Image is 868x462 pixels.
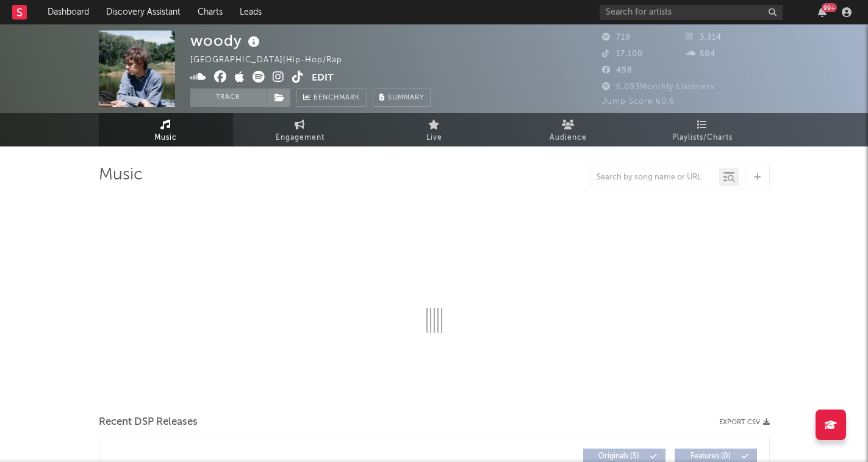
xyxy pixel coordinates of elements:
[312,71,334,86] button: Edit
[602,98,675,106] span: Jump Score: 60.6
[686,50,716,58] span: 584
[154,131,177,145] span: Music
[190,53,356,68] div: [GEOGRAPHIC_DATA] | Hip-Hop/Rap
[190,88,267,107] button: Track
[683,453,739,460] span: Features ( 0 )
[822,3,837,12] div: 99 +
[99,113,233,146] a: Music
[99,415,198,430] span: Recent DSP Releases
[602,50,643,58] span: 17,100
[600,5,783,20] input: Search for artists
[550,131,587,145] span: Audience
[314,91,360,106] span: Benchmark
[818,7,827,17] button: 99+
[686,34,722,42] span: 3,314
[276,131,325,145] span: Engagement
[719,419,770,426] button: Export CSV
[426,131,442,145] span: Live
[602,34,631,42] span: 719
[233,113,367,146] a: Engagement
[373,88,431,107] button: Summary
[367,113,501,146] a: Live
[591,453,647,460] span: Originals ( 5 )
[388,95,424,101] span: Summary
[672,131,733,145] span: Playlists/Charts
[636,113,770,146] a: Playlists/Charts
[296,88,367,107] a: Benchmark
[501,113,636,146] a: Audience
[190,31,263,51] div: woody
[602,67,633,74] span: 498
[590,173,719,182] input: Search by song name or URL
[602,83,714,91] span: 6,093 Monthly Listeners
